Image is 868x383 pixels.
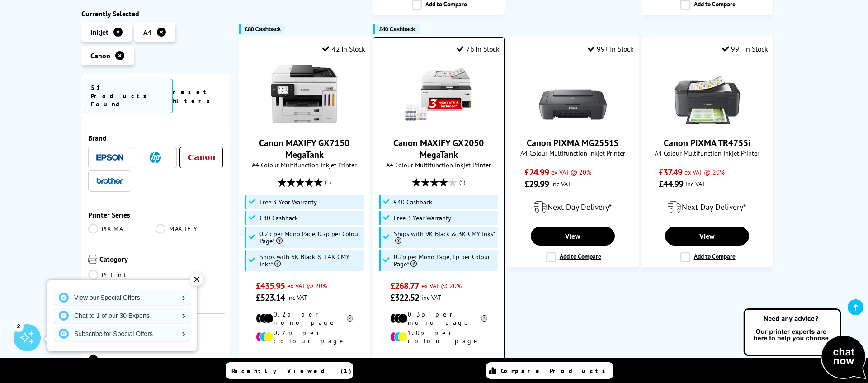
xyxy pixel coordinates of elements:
[531,227,615,246] a: View
[373,24,420,34] button: £40 Cashback
[88,133,223,142] span: Brand
[156,224,223,234] a: MAXIFY
[512,149,634,157] span: A4 Colour Multifunction Inkjet Printer
[88,224,156,234] a: PIXMA
[646,149,768,157] span: A4 Colour Multifunction Inkjet Printer
[659,178,684,190] span: £44.99
[539,121,607,130] a: Canon PIXMA MG2551S
[270,60,338,128] img: Canon MAXIFY GX7150 MegaTank
[684,168,725,176] span: ex VAT @ 20%
[244,352,365,377] div: modal_delivery
[457,44,499,53] div: 76 In Stock
[270,121,338,130] a: Canon MAXIFY GX7150 MegaTank
[390,310,487,326] li: 0.3p per mono page
[245,26,281,33] span: £80 Cashback
[81,9,230,18] div: Currently Selected
[259,253,362,268] span: Ships with 6K Black & 14K CMY Inks*
[143,28,152,37] span: A4
[673,121,741,130] a: Canon PIXMA TR4755i
[190,273,203,286] div: ✕
[659,166,683,178] span: £37.49
[96,152,123,163] a: Epson
[88,355,156,365] a: A4
[259,214,298,222] span: £80 Cashback
[90,28,108,37] span: Inkjet
[259,137,349,161] a: Canon MAXIFY GX7150 MegaTank
[680,252,736,262] label: Add to Compare
[90,51,110,60] span: Canon
[539,60,607,128] img: Canon PIXMA MG2551S
[88,255,97,264] img: Category
[394,230,496,245] span: Ships with 9K Black & 3K CMY Inks*
[512,194,634,220] div: modal_delivery
[84,79,173,113] span: 51 Products Found
[390,329,487,345] li: 1.0p per colour page
[188,155,215,161] img: Canon
[551,168,591,176] span: ex VAT @ 20%
[646,194,768,220] div: modal_delivery
[524,166,549,178] span: £24.99
[142,152,169,163] a: HP
[88,270,156,290] a: Print Only
[378,352,500,377] div: modal_delivery
[54,308,190,323] a: Chat to 1 of our 30 Experts
[722,44,768,53] div: 99+ In Stock
[287,281,327,290] span: ex VAT @ 20%
[394,199,432,206] span: £40 Cashback
[394,253,496,268] span: 0.2p per Mono Page, 1p per Colour Page*
[54,290,190,305] a: View our Special Offers
[173,88,215,105] a: reset filters
[231,367,352,375] span: Recently Viewed (1)
[96,175,123,187] a: Brother
[14,321,24,331] div: 2
[325,174,331,191] span: (1)
[256,280,285,292] span: £435.95
[741,307,868,381] img: Open Live Chat window
[486,362,613,379] a: Compare Products
[394,214,451,222] span: Free 3 Year Warranty
[244,161,365,169] span: A4 Colour Multifunction Inkjet Printer
[259,230,362,245] span: 0.2p per Mono Page, 0.7p per Colour Page*
[665,227,749,246] a: View
[685,180,705,188] span: inc VAT
[99,255,223,265] span: Category
[88,210,223,219] span: Printer Series
[150,152,161,163] img: HP
[322,44,365,53] div: 42 In Stock
[390,292,420,303] span: £322.52
[188,152,215,163] a: Canon
[390,280,420,292] span: £268.77
[256,329,353,345] li: 0.7p per colour page
[405,121,472,130] a: Canon MAXIFY GX2050 MegaTank
[405,60,472,128] img: Canon MAXIFY GX2050 MegaTank
[256,310,353,326] li: 0.2p per mono page
[527,137,619,149] a: Canon PIXMA MG2551S
[239,24,285,34] button: £80 Cashback
[546,252,601,262] label: Add to Compare
[393,137,484,161] a: Canon MAXIFY GX2050 MegaTank
[421,293,441,302] span: inc VAT
[96,154,123,161] img: Epson
[673,60,741,128] img: Canon PIXMA TR4755i
[259,199,317,206] span: Free 3 Year Warranty
[524,178,549,190] span: £29.99
[54,326,190,341] a: Subscribe for Special Offers
[378,161,500,169] span: A4 Colour Multifunction Inkjet Printer
[256,292,285,303] span: £523.14
[379,26,415,33] span: £40 Cashback
[421,281,462,290] span: ex VAT @ 20%
[96,178,123,184] img: Brother
[226,362,353,379] a: Recently Viewed (1)
[551,180,571,188] span: inc VAT
[664,137,750,149] a: Canon PIXMA TR4755i
[501,367,610,375] span: Compare Products
[588,44,634,53] div: 99+ In Stock
[287,293,307,302] span: inc VAT
[459,174,465,191] span: (1)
